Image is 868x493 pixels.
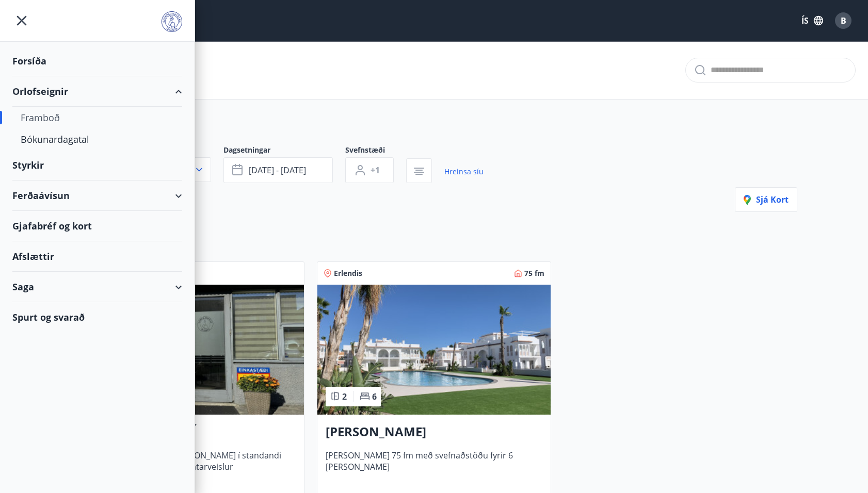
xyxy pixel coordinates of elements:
[326,423,542,441] h3: [PERSON_NAME]
[345,157,394,183] button: +1
[372,391,377,402] span: 6
[12,241,182,272] div: Afslættir
[524,268,544,278] span: 75 fm
[12,211,182,241] div: Gjafabréf og kort
[223,157,333,183] button: [DATE] - [DATE]
[744,194,789,205] span: Sjá kort
[12,272,182,302] div: Saga
[12,11,31,30] button: menu
[12,46,182,76] div: Forsíða
[345,145,406,157] span: Svefnstæði
[796,11,829,30] button: ÍS
[735,187,797,212] button: Sjá kort
[334,268,362,278] span: Erlendis
[371,165,380,176] span: +1
[12,302,182,332] div: Spurt og svarað
[342,391,347,402] span: 2
[317,285,550,415] img: Paella dish
[12,150,182,180] div: Styrkir
[326,450,542,484] span: [PERSON_NAME] 75 fm með svefnaðstöðu fyrir 6 [PERSON_NAME]
[21,128,174,150] div: Bókunardagatal
[21,107,174,128] div: Framboð
[444,160,484,183] a: Hreinsa síu
[249,165,306,176] span: [DATE] - [DATE]
[831,8,856,33] button: B
[841,15,846,26] span: B
[162,11,182,32] img: union_logo
[12,76,182,107] div: Orlofseignir
[223,145,345,157] span: Dagsetningar
[12,180,182,211] div: Ferðaávísun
